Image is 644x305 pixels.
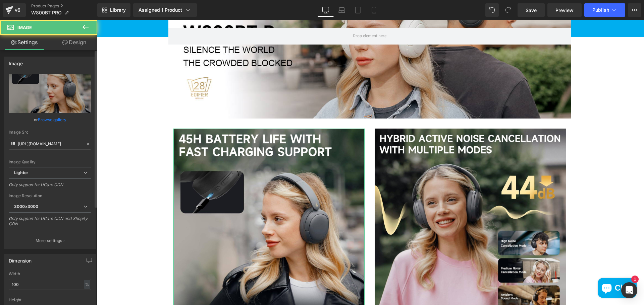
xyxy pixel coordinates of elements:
a: Browse gallery [38,114,66,126]
div: Open Intercom Messenger [621,282,637,298]
a: Desktop [318,3,334,17]
p: More settings [36,238,62,244]
div: Image Quality [9,160,91,164]
span: Preview [555,7,574,14]
button: More settings [4,233,96,248]
div: Only support for UCare CDN and Shopify CDN [9,216,91,231]
span: Library [110,7,126,13]
span: Publish [592,7,609,13]
div: Only support for UCare CDN [9,182,91,192]
b: 3000x3000 [14,204,38,209]
div: Dimension [9,254,32,263]
div: Height [9,298,91,302]
inbox-online-store-chat: Shopify online store chat [499,258,542,280]
a: Design [50,35,99,50]
input: auto [9,279,91,290]
div: Assigned 1 Product [139,7,192,13]
a: New Library [97,3,130,17]
input: Link [9,138,91,150]
div: Image [9,57,23,66]
div: v6 [13,6,22,14]
button: Undo [485,3,499,17]
a: v6 [3,3,26,17]
span: Save [526,7,537,14]
b: Lighter [14,170,28,175]
button: More [628,3,641,17]
button: Publish [584,3,625,17]
div: % [84,280,90,289]
a: Laptop [334,3,350,17]
div: Image Resolution [9,194,91,198]
a: Tablet [350,3,366,17]
div: Width [9,272,91,276]
a: Product Pages [31,3,97,9]
button: Redo [501,3,515,17]
a: Preview [547,3,582,17]
div: Image Src [9,130,91,135]
span: W800BT PRO [31,10,62,15]
span: Image [17,25,32,30]
a: Mobile [366,3,382,17]
div: or [9,116,91,123]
